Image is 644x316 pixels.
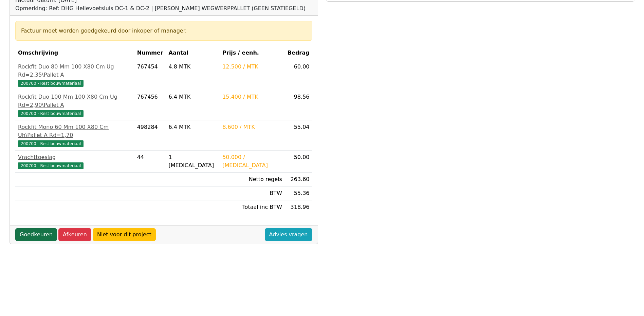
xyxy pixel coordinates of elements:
[93,228,156,241] a: Niet voor dit project
[18,153,132,170] a: Vrachttoeslag200700 - Rest bouwmateriaal
[285,200,312,214] td: 318.96
[285,173,312,186] td: 263.60
[265,228,312,241] a: Advies vragen
[15,228,57,241] a: Goedkeuren
[15,46,134,60] th: Omschrijving
[134,120,166,151] td: 498284
[169,63,217,71] div: 4.8 MTK
[18,63,132,79] div: Rockfit Duo 80 Mm 100 X80 Cm Ug Rd=2,35\Pallet A
[18,140,84,147] span: 200700 - Rest bouwmateriaal
[220,200,285,214] td: Totaal inc BTW
[18,93,132,109] div: Rockfit Duo 100 Mm 100 X80 Cm Ug Rd=2,90\Pallet A
[222,63,282,71] div: 12.500 / MTK
[222,153,282,170] div: 50.000 / [MEDICAL_DATA]
[169,93,217,101] div: 6.4 MTK
[15,4,306,13] div: Opmerking: Ref: DHG Hellevoetsluis DC-1 & DC-2 | [PERSON_NAME] WEGWERPPALLET (GEEN STATIEGELD)
[285,60,312,90] td: 60.00
[21,27,307,35] div: Factuur moet worden goedgekeurd door inkoper of manager.
[220,173,285,186] td: Netto regels
[134,60,166,90] td: 767454
[220,46,285,60] th: Prijs / eenh.
[58,228,91,241] a: Afkeuren
[169,123,217,131] div: 6.4 MTK
[134,46,166,60] th: Nummer
[285,120,312,151] td: 55.04
[285,90,312,120] td: 98.56
[169,153,217,170] div: 1 [MEDICAL_DATA]
[18,110,84,117] span: 200700 - Rest bouwmateriaal
[134,90,166,120] td: 767456
[285,151,312,173] td: 50.00
[18,63,132,87] a: Rockfit Duo 80 Mm 100 X80 Cm Ug Rd=2,35\Pallet A200700 - Rest bouwmateriaal
[285,186,312,200] td: 55.36
[18,80,84,87] span: 200700 - Rest bouwmateriaal
[222,123,282,131] div: 8.600 / MTK
[166,46,220,60] th: Aantal
[134,151,166,173] td: 44
[18,153,132,161] div: Vrachttoeslag
[18,123,132,139] div: Rockfit Mono 60 Mm 100 X80 Cm Uh\Pallet A Rd=1,70
[18,123,132,147] a: Rockfit Mono 60 Mm 100 X80 Cm Uh\Pallet A Rd=1,70200700 - Rest bouwmateriaal
[18,162,84,169] span: 200700 - Rest bouwmateriaal
[285,46,312,60] th: Bedrag
[222,93,282,101] div: 15.400 / MTK
[18,93,132,117] a: Rockfit Duo 100 Mm 100 X80 Cm Ug Rd=2,90\Pallet A200700 - Rest bouwmateriaal
[220,186,285,200] td: BTW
